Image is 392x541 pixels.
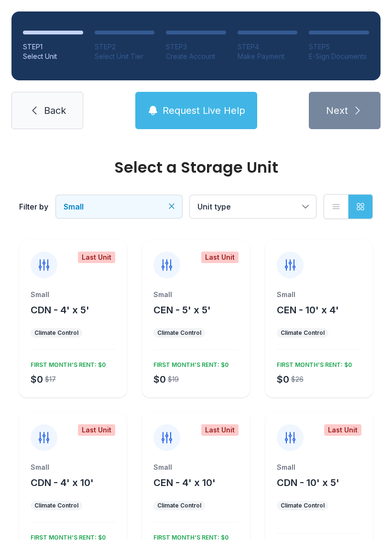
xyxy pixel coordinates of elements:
[19,160,373,175] div: Select a Storage Unit
[31,373,43,386] div: $0
[166,42,226,52] div: STEP 3
[277,463,361,472] div: Small
[153,477,216,488] span: CEN - 4' x 10'
[153,304,211,316] span: CEN - 5' x 5'
[167,201,176,211] button: Clear filters
[44,104,66,117] span: Back
[190,195,316,218] button: Unit type
[27,357,106,369] div: FIRST MONTH’S RENT: $0
[326,104,348,117] span: Next
[277,476,339,489] button: CDN - 10' x 5'
[23,52,83,61] div: Select Unit
[56,195,182,218] button: Small
[31,290,115,299] div: Small
[201,424,239,436] div: Last Unit
[78,424,115,436] div: Last Unit
[45,375,56,384] div: $17
[277,290,361,299] div: Small
[157,329,201,337] div: Climate Control
[153,476,216,489] button: CEN - 4' x 10'
[31,303,89,317] button: CDN - 4' x 5'
[153,373,166,386] div: $0
[168,375,179,384] div: $19
[277,303,339,317] button: CEN - 10' x 4'
[277,477,339,488] span: CDN - 10' x 5'
[64,202,84,211] span: Small
[19,201,48,212] div: Filter by
[277,304,339,316] span: CEN - 10' x 4'
[163,104,245,117] span: Request Live Help
[197,202,231,211] span: Unit type
[31,477,94,488] span: CDN - 4' x 10'
[153,290,238,299] div: Small
[31,476,94,489] button: CDN - 4' x 10'
[166,52,226,61] div: Create Account
[309,52,369,61] div: E-Sign Documents
[238,42,298,52] div: STEP 4
[153,463,238,472] div: Small
[150,357,229,369] div: FIRST MONTH’S RENT: $0
[277,373,289,386] div: $0
[34,502,78,509] div: Climate Control
[324,424,361,436] div: Last Unit
[153,303,211,317] button: CEN - 5' x 5'
[238,52,298,61] div: Make Payment
[23,42,83,52] div: STEP 1
[281,329,325,337] div: Climate Control
[309,42,369,52] div: STEP 5
[281,502,325,509] div: Climate Control
[95,42,155,52] div: STEP 2
[201,252,239,263] div: Last Unit
[291,375,304,384] div: $26
[34,329,78,337] div: Climate Control
[273,357,352,369] div: FIRST MONTH’S RENT: $0
[31,304,89,316] span: CDN - 4' x 5'
[95,52,155,61] div: Select Unit Tier
[31,463,115,472] div: Small
[157,502,201,509] div: Climate Control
